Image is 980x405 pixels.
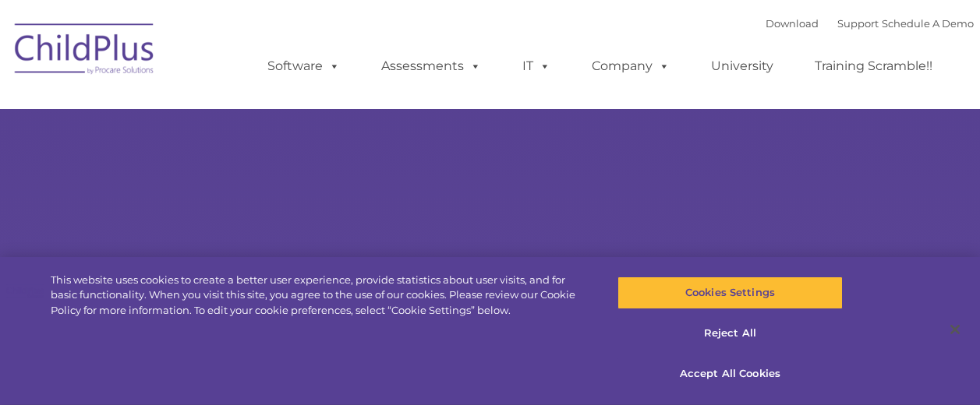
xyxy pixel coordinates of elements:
[617,317,843,350] button: Reject All
[882,17,974,30] a: Schedule A Demo
[51,273,588,319] div: This website uses cookies to create a better user experience, provide statistics about user visit...
[617,276,843,309] button: Cookies Settings
[7,12,163,90] img: ChildPlus by Procare Solutions
[799,51,948,82] a: Training Scramble!!
[766,17,819,30] a: Download
[576,51,685,82] a: Company
[766,17,974,30] font: |
[695,51,789,82] a: University
[252,51,356,82] a: Software
[617,357,843,389] button: Accept All Cookies
[938,312,972,347] button: Close
[507,51,566,82] a: IT
[837,17,879,30] a: Support
[366,51,497,82] a: Assessments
